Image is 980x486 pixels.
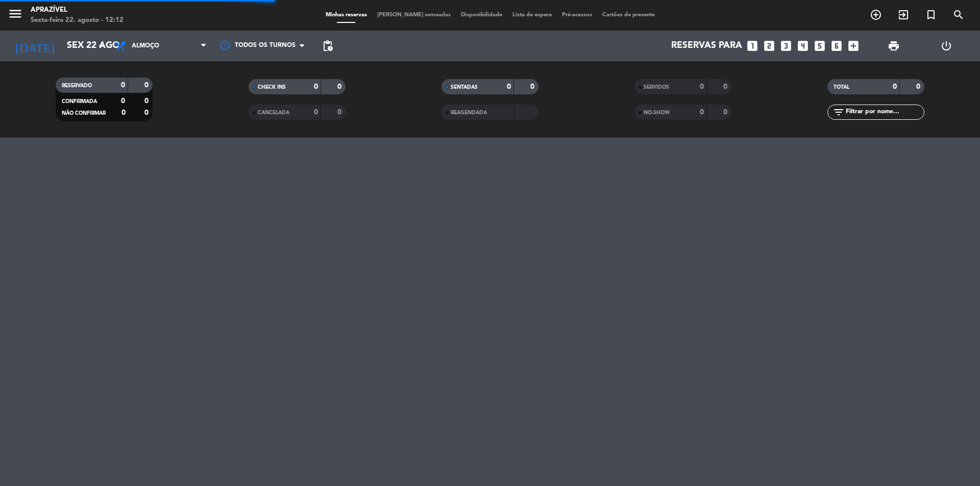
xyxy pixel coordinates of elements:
[746,39,759,53] i: looks_one
[940,40,952,52] i: power_settings_new
[62,111,106,116] span: NÃO CONFIRMAR
[723,109,729,116] strong: 0
[144,82,151,89] strong: 0
[8,6,23,25] button: menu
[95,40,107,52] i: arrow_drop_down
[258,85,286,90] span: CHECK INS
[888,40,900,52] span: print
[813,39,826,53] i: looks_5
[8,6,23,21] i: menu
[671,41,742,51] span: Reservas para
[700,83,704,90] strong: 0
[557,12,597,18] span: Pré-acessos
[62,83,92,88] span: RESERVADO
[870,9,882,21] i: add_circle_outline
[530,83,536,90] strong: 0
[763,39,776,53] i: looks_two
[144,97,151,105] strong: 0
[916,83,922,90] strong: 0
[897,9,910,21] i: exit_to_app
[507,83,511,90] strong: 0
[322,40,334,52] span: pending_actions
[337,109,344,116] strong: 0
[920,31,972,61] div: LOG OUT
[258,110,289,115] span: CANCELADA
[321,12,372,18] span: Minhas reservas
[132,42,159,49] span: Almoço
[8,35,62,57] i: [DATE]
[834,85,849,90] span: TOTAL
[507,12,557,18] span: Lista de espera
[952,9,965,21] i: search
[121,109,126,116] strong: 0
[31,5,124,15] div: Aprazível
[700,109,704,116] strong: 0
[644,85,669,90] span: SERVIDOS
[644,110,670,115] span: NO-SHOW
[830,39,843,53] i: looks_6
[796,39,810,53] i: looks_4
[121,97,125,105] strong: 0
[723,83,729,90] strong: 0
[144,109,151,116] strong: 0
[832,106,845,118] i: filter_list
[779,39,793,53] i: looks_3
[451,85,478,90] span: SENTADAS
[121,82,125,89] strong: 0
[456,12,507,18] span: Disponibilidade
[845,107,924,118] input: Filtrar por nome...
[337,83,344,90] strong: 0
[62,99,97,104] span: CONFIRMADA
[847,39,860,53] i: add_box
[597,12,660,18] span: Cartões de presente
[893,83,897,90] strong: 0
[925,9,937,21] i: turned_in_not
[372,12,456,18] span: [PERSON_NAME] semeadas
[314,83,318,90] strong: 0
[31,15,124,25] div: Sexta-feira 22. agosto - 12:12
[314,109,318,116] strong: 0
[451,110,487,115] span: REAGENDADA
